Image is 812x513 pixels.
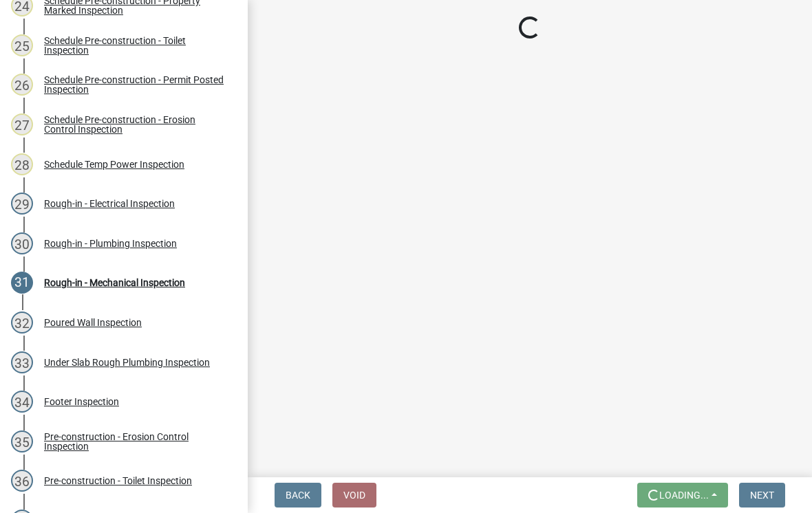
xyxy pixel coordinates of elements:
div: Pre-construction - Toilet Inspection [44,476,192,485]
div: 34 [11,391,33,413]
div: Footer Inspection [44,397,119,406]
div: 36 [11,470,33,492]
div: Rough-in - Plumbing Inspection [44,239,177,248]
div: 32 [11,312,33,334]
div: 26 [11,74,33,96]
div: Poured Wall Inspection [44,318,142,327]
span: Next [750,490,774,501]
div: 27 [11,113,33,135]
div: 31 [11,272,33,294]
div: Pre-construction - Erosion Control Inspection [44,432,226,451]
div: 29 [11,193,33,215]
div: Schedule Temp Power Inspection [44,160,184,169]
div: Rough-in - Mechanical Inspection [44,278,185,287]
button: Void [332,483,376,507]
div: Schedule Pre-construction - Toilet Inspection [44,36,226,55]
div: Schedule Pre-construction - Permit Posted Inspection [44,75,226,94]
div: 25 [11,34,33,56]
div: 28 [11,153,33,175]
div: 35 [11,430,33,452]
div: 30 [11,232,33,254]
button: Loading... [637,483,728,507]
div: 33 [11,351,33,373]
span: Loading... [659,490,709,501]
button: Back [275,483,321,507]
div: Schedule Pre-construction - Erosion Control Inspection [44,115,226,134]
button: Next [739,483,785,507]
div: Under Slab Rough Plumbing Inspection [44,358,210,367]
div: Rough-in - Electrical Inspection [44,199,175,208]
span: Back [286,490,310,501]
